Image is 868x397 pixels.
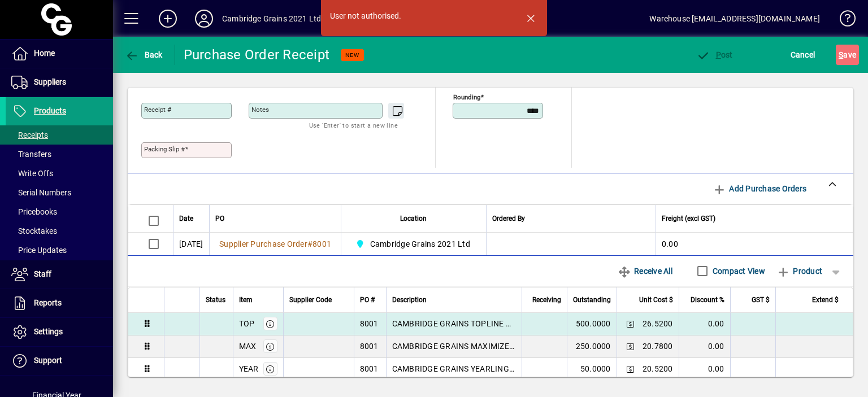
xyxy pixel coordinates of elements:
a: Home [6,40,113,68]
a: Support [6,347,113,375]
button: Save [836,45,859,65]
span: Ordered By [492,212,525,225]
span: Support [34,356,62,365]
td: CAMBRIDGE GRAINS TOPLINE PLUS - 20KG [386,313,522,335]
button: Change Price Levels [623,361,639,377]
span: Unit Cost $ [639,294,673,306]
a: Supplier Purchase Order#8001 [215,238,335,250]
span: PO [215,212,224,225]
div: Warehouse [EMAIL_ADDRESS][DOMAIN_NAME] [649,10,820,28]
td: 50.0000 [567,358,617,381]
span: Pricebooks [11,207,57,216]
span: Settings [34,327,63,336]
span: Reports [34,298,62,307]
a: Settings [6,318,113,346]
div: TOP [239,318,255,329]
span: Discount % [691,294,724,306]
td: 0.00 [679,358,730,381]
td: 8001 [354,358,386,381]
span: Outstanding [573,294,611,306]
div: PO [215,212,335,225]
span: Supplier Purchase Order [219,239,307,248]
td: 8001 [354,335,386,358]
button: Back [122,45,166,65]
span: 20.7800 [643,341,673,352]
button: Change Price Levels [623,316,639,331]
span: Back [125,50,163,59]
span: 20.5200 [643,363,673,374]
span: Product [776,262,822,280]
span: ost [696,50,733,59]
td: 0.00 [656,233,853,255]
span: Serial Numbers [11,188,71,197]
mat-label: Rounding [453,93,480,101]
span: Receipts [11,130,48,139]
span: Cancel [791,46,815,64]
span: Freight (excl GST) [662,212,715,225]
td: CAMBRIDGE GRAINS MAXIMIZE - 20KG [386,335,522,358]
mat-label: Packing Slip # [144,145,185,153]
span: Supplier Code [289,294,332,306]
span: Add Purchase Orders [713,180,806,198]
div: YEAR [239,363,259,374]
label: Compact View [710,265,765,277]
span: Status [206,294,225,306]
a: Suppliers [6,68,113,97]
button: Add Purchase Orders [708,178,811,199]
a: Serial Numbers [6,183,113,202]
td: 0.00 [679,335,730,358]
button: Change Price Levels [623,338,639,354]
button: Product [771,261,828,281]
div: Purchase Order Receipt [184,46,330,64]
mat-label: Receipt # [144,106,171,114]
span: GST $ [752,294,770,306]
td: 0.00 [679,313,730,335]
span: NEW [345,51,359,59]
a: Write Offs [6,164,113,183]
td: CAMBRIDGE GRAINS YEARLING - 20KG [386,358,522,381]
span: Suppliers [34,77,66,86]
span: Write Offs [11,169,53,178]
a: Reports [6,289,113,317]
div: Freight (excl GST) [662,212,839,225]
a: Pricebooks [6,202,113,221]
span: Home [34,49,55,58]
span: Staff [34,269,51,278]
button: Add [150,8,186,29]
span: Item [239,294,253,306]
a: Stocktakes [6,221,113,241]
a: Knowledge Base [831,2,854,39]
td: 500.0000 [567,313,617,335]
div: Date [179,212,203,225]
span: Cambridge Grains 2021 Ltd [353,237,475,251]
span: PO # [360,294,375,306]
button: Post [693,45,736,65]
span: 26.5200 [643,318,673,329]
span: Location [400,212,427,225]
span: Receiving [532,294,561,306]
span: 8001 [313,239,331,248]
td: 8001 [354,313,386,335]
td: [DATE] [173,233,209,255]
span: Products [34,106,66,115]
span: Cambridge Grains 2021 Ltd [370,238,470,250]
span: Receive All [618,262,672,280]
span: Transfers [11,150,51,159]
mat-label: Notes [251,106,269,114]
button: Cancel [788,45,818,65]
a: Transfers [6,145,113,164]
span: P [716,50,721,59]
button: Receive All [613,261,677,281]
td: 250.0000 [567,335,617,358]
span: S [839,50,843,59]
span: Description [392,294,427,306]
div: Ordered By [492,212,650,225]
span: ave [839,46,856,64]
a: Staff [6,260,113,289]
button: Profile [186,8,222,29]
span: Price Updates [11,246,67,255]
mat-hint: Use 'Enter' to start a new line [309,119,398,132]
span: # [307,239,313,248]
span: Stocktakes [11,226,57,235]
span: Date [179,212,193,225]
